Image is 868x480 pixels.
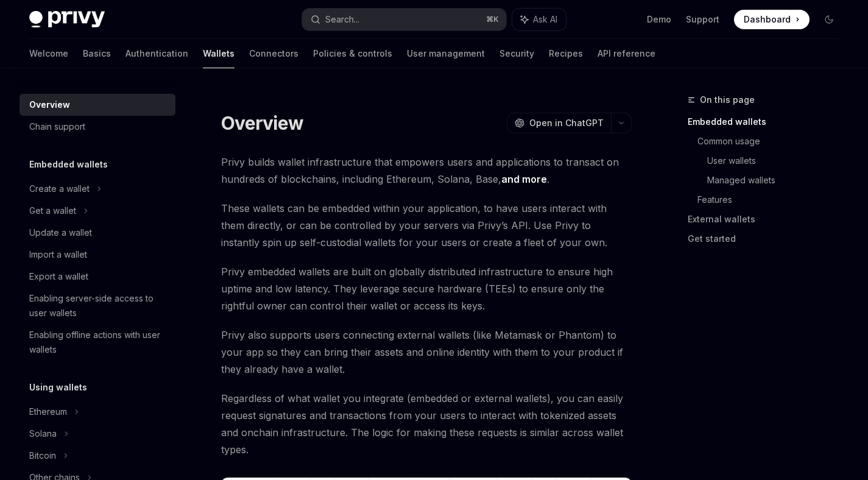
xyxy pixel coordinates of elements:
[29,119,85,134] div: Chain support
[313,39,392,68] a: Policies & controls
[29,182,90,196] div: Create a wallet
[734,10,810,29] a: Dashboard
[29,157,108,172] h5: Embedded wallets
[486,15,499,24] span: ⌘ K
[501,173,547,186] a: and more
[512,9,566,30] button: Ask AI
[29,404,67,419] div: Ethereum
[29,11,105,28] img: dark logo
[819,10,839,29] button: Toggle dark mode
[686,13,719,26] a: Support
[598,39,655,68] a: API reference
[29,426,57,441] div: Solana
[29,448,56,463] div: Bitcoin
[29,269,88,284] div: Export a wallet
[29,203,76,218] div: Get a wallet
[19,324,175,361] a: Enabling offline actions with user wallets
[688,229,849,249] a: Get started
[697,190,849,210] a: Features
[221,263,632,314] span: Privy embedded wallets are built on globally distributed infrastructure to ensure high uptime and...
[499,39,534,68] a: Security
[221,200,632,251] span: These wallets can be embedded within your application, to have users interact with them directly,...
[507,113,611,133] button: Open in ChatGPT
[221,326,632,378] span: Privy also supports users connecting external wallets (like Metamask or Phantom) to your app so t...
[19,116,175,138] a: Chain support
[29,225,92,240] div: Update a wallet
[647,13,671,26] a: Demo
[221,154,632,188] span: Privy builds wallet infrastructure that empowers users and applications to transact on hundreds o...
[221,390,632,458] span: Regardless of what wallet you integrate (embedded or external wallets), you can easily request si...
[29,328,168,357] div: Enabling offline actions with user wallets
[529,117,604,129] span: Open in ChatGPT
[19,222,175,244] a: Update a wallet
[203,39,235,68] a: Wallets
[19,266,175,288] a: Export a wallet
[302,9,506,30] button: Search...⌘K
[83,39,111,68] a: Basics
[19,288,175,324] a: Enabling server-side access to user wallets
[707,151,849,171] a: User wallets
[325,12,359,27] div: Search...
[29,39,68,68] a: Welcome
[744,13,791,26] span: Dashboard
[29,380,87,395] h5: Using wallets
[549,39,583,68] a: Recipes
[125,39,188,68] a: Authentication
[407,39,485,68] a: User management
[19,94,175,116] a: Overview
[29,291,168,320] div: Enabling server-side access to user wallets
[688,112,849,132] a: Embedded wallets
[29,97,70,112] div: Overview
[697,132,849,151] a: Common usage
[29,247,87,262] div: Import a wallet
[700,93,755,107] span: On this page
[688,210,849,229] a: External wallets
[707,171,849,190] a: Managed wallets
[19,244,175,266] a: Import a wallet
[221,112,303,134] h1: Overview
[249,39,298,68] a: Connectors
[533,13,557,26] span: Ask AI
